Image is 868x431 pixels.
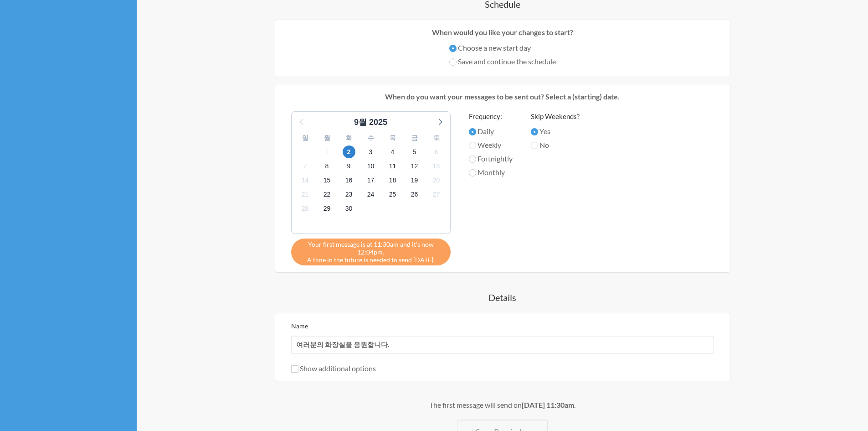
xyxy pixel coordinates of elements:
span: 2025년 10월 30일 목요일 [343,203,355,215]
span: 2025년 10월 18일 토요일 [386,174,399,187]
span: 2025년 10월 27일 월요일 [430,188,443,201]
div: The first message will send on . [229,400,776,410]
div: 일 [294,131,316,145]
span: 2025년 10월 1일 수요일 [321,145,334,158]
input: Yes [531,128,538,135]
span: 2025년 10월 10일 금요일 [365,160,377,172]
span: 2025년 10월 23일 목요일 [343,188,355,201]
label: Frequency: [469,111,513,122]
span: 2025년 10월 25일 토요일 [386,188,399,201]
div: 9월 2025 [350,116,391,129]
label: Yes [531,126,580,137]
input: Monthly [469,169,476,177]
span: 2025년 10월 14일 화요일 [299,174,312,187]
span: 2025년 10월 7일 화요일 [299,160,312,172]
span: 2025년 10월 12일 일요일 [408,160,421,172]
span: 2025년 10월 3일 금요일 [365,145,377,158]
input: No [531,142,538,149]
label: Choose a new start day [449,42,556,53]
div: 수 [360,131,382,145]
input: Choose a new start day [449,45,457,52]
input: Show additional options [291,365,298,373]
label: No [531,140,580,151]
div: 월 [316,131,338,145]
span: 2025년 10월 11일 토요일 [386,160,399,172]
span: 2025년 10월 20일 월요일 [430,174,443,187]
label: Fortnightly [469,153,513,164]
input: Daily [469,128,476,135]
input: Save and continue the schedule [449,58,457,66]
span: 2025년 10월 16일 목요일 [343,174,355,187]
div: 금 [404,131,426,145]
span: Your first message is at 11:30am and it's now 12:04pm. [298,240,444,256]
span: 2025년 10월 2일 목요일 [343,145,355,158]
span: 2025년 10월 5일 일요일 [408,145,421,158]
div: 토 [426,131,447,145]
span: 2025년 10월 22일 수요일 [321,188,334,201]
p: When do you want your messages to be sent out? Select a (starting) date. [282,91,723,102]
input: Weekly [469,142,476,149]
span: 2025년 10월 17일 금요일 [365,174,377,187]
h4: Details [229,291,776,304]
label: Daily [469,126,513,137]
div: A time in the future is needed to send [DATE]. [291,239,451,265]
input: We suggest a 2 to 4 word name [291,336,714,354]
span: 2025년 10월 21일 화요일 [299,188,312,201]
span: 2025년 10월 4일 토요일 [386,145,399,158]
span: 2025년 10월 15일 수요일 [321,174,334,187]
div: 화 [338,131,360,145]
input: Fortnightly [469,156,476,163]
label: Monthly [469,167,513,178]
span: 2025년 10월 8일 수요일 [321,160,334,172]
label: Save and continue the schedule [449,56,556,67]
label: Skip Weekends? [531,111,580,122]
span: 2025년 10월 6일 월요일 [430,145,443,158]
span: 2025년 10월 13일 월요일 [430,160,443,172]
span: 2025년 10월 9일 목요일 [343,160,355,172]
label: Name [291,322,308,330]
span: 2025년 10월 29일 수요일 [321,203,334,215]
label: Show additional options [291,364,376,373]
strong: [DATE] 11:30am [522,400,574,409]
span: 2025년 10월 24일 금요일 [365,188,377,201]
span: 2025년 10월 28일 화요일 [299,203,312,215]
span: 2025년 10월 26일 일요일 [408,188,421,201]
div: 목 [382,131,404,145]
label: Weekly [469,140,513,151]
span: 2025년 10월 19일 일요일 [408,174,421,187]
p: When would you like your changes to start? [282,27,723,38]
